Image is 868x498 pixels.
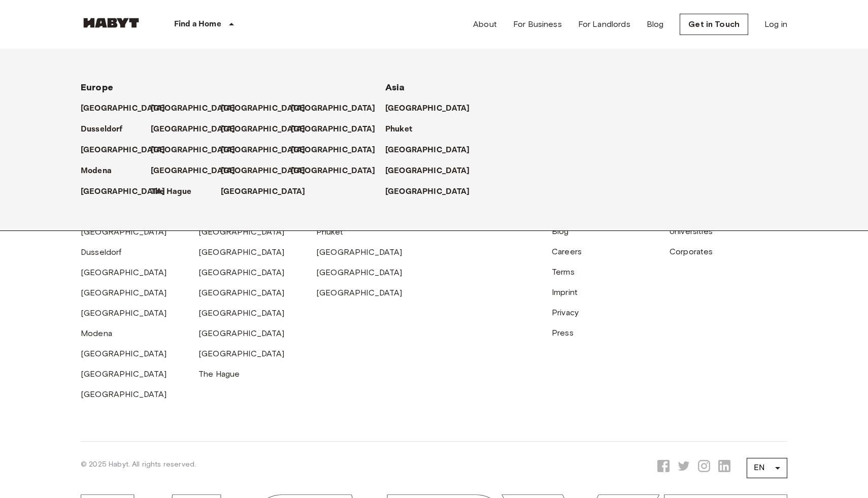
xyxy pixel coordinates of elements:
[81,82,113,93] span: Europe
[552,247,582,256] a: Careers
[385,144,480,156] a: [GEOGRAPHIC_DATA]
[81,460,196,469] span: © 2025 Habyt. All rights reserved.
[647,18,664,30] a: Blog
[316,227,343,237] a: Phuket
[81,308,167,318] a: [GEOGRAPHIC_DATA]
[385,186,470,198] p: [GEOGRAPHIC_DATA]
[221,123,316,136] a: [GEOGRAPHIC_DATA]
[151,123,246,136] a: [GEOGRAPHIC_DATA]
[680,14,748,35] a: Get in Touch
[81,18,142,28] img: Habyt
[678,460,690,476] a: Opens a new tab to Habyt X page
[81,123,133,136] a: Dusseldorf
[151,186,202,198] a: The Hague
[81,328,112,338] a: Modena
[221,186,306,198] p: [GEOGRAPHIC_DATA]
[198,247,285,257] a: [GEOGRAPHIC_DATA]
[81,186,165,198] p: [GEOGRAPHIC_DATA]
[221,186,316,198] a: [GEOGRAPHIC_DATA]
[552,287,578,297] a: Imprint
[174,18,221,30] p: Find a Home
[316,268,403,277] a: [GEOGRAPHIC_DATA]
[198,227,285,237] a: [GEOGRAPHIC_DATA]
[81,144,176,156] a: [GEOGRAPHIC_DATA]
[552,226,569,236] a: Blog
[718,460,730,476] a: Opens a new tab to Habyt LinkedIn page
[198,369,240,379] a: The Hague
[151,186,191,198] p: The Hague
[81,247,122,257] a: Dusseldorf
[81,227,167,237] a: [GEOGRAPHIC_DATA]
[81,369,167,379] a: [GEOGRAPHIC_DATA]
[221,165,316,177] a: [GEOGRAPHIC_DATA]
[385,144,470,156] p: [GEOGRAPHIC_DATA]
[81,186,176,198] a: [GEOGRAPHIC_DATA]
[316,247,403,257] a: [GEOGRAPHIC_DATA]
[221,103,306,115] p: [GEOGRAPHIC_DATA]
[81,103,165,115] p: [GEOGRAPHIC_DATA]
[291,103,376,115] p: [GEOGRAPHIC_DATA]
[747,454,787,482] div: EN
[552,308,579,317] a: Privacy
[81,165,112,177] p: Modena
[151,144,236,156] p: [GEOGRAPHIC_DATA]
[698,460,710,476] a: Opens a new tab to Habyt Instagram page
[385,165,480,177] a: [GEOGRAPHIC_DATA]
[385,123,412,136] p: Phuket
[81,349,167,358] a: [GEOGRAPHIC_DATA]
[764,18,787,30] a: Log in
[198,349,285,358] a: [GEOGRAPHIC_DATA]
[151,103,236,115] p: [GEOGRAPHIC_DATA]
[151,165,246,177] a: [GEOGRAPHIC_DATA]
[513,18,562,30] a: For Business
[291,144,386,156] a: [GEOGRAPHIC_DATA]
[198,308,285,318] a: [GEOGRAPHIC_DATA]
[151,103,246,115] a: [GEOGRAPHIC_DATA]
[291,123,376,136] p: [GEOGRAPHIC_DATA]
[198,288,285,297] a: [GEOGRAPHIC_DATA]
[81,123,123,136] p: Dusseldorf
[291,123,386,136] a: [GEOGRAPHIC_DATA]
[670,226,713,236] a: Universities
[385,103,480,115] a: [GEOGRAPHIC_DATA]
[291,103,386,115] a: [GEOGRAPHIC_DATA]
[385,103,470,115] p: [GEOGRAPHIC_DATA]
[385,123,422,136] a: Phuket
[385,82,405,93] span: Asia
[473,18,497,30] a: About
[221,123,306,136] p: [GEOGRAPHIC_DATA]
[291,165,386,177] a: [GEOGRAPHIC_DATA]
[291,144,376,156] p: [GEOGRAPHIC_DATA]
[657,460,670,476] a: Opens a new tab to Habyt Facebook page
[81,165,122,177] a: Modena
[151,144,246,156] a: [GEOGRAPHIC_DATA]
[385,165,470,177] p: [GEOGRAPHIC_DATA]
[221,165,306,177] p: [GEOGRAPHIC_DATA]
[81,103,176,115] a: [GEOGRAPHIC_DATA]
[385,186,480,198] a: [GEOGRAPHIC_DATA]
[81,389,167,399] a: [GEOGRAPHIC_DATA]
[81,144,165,156] p: [GEOGRAPHIC_DATA]
[221,103,316,115] a: [GEOGRAPHIC_DATA]
[291,165,376,177] p: [GEOGRAPHIC_DATA]
[316,288,403,297] a: [GEOGRAPHIC_DATA]
[198,268,285,277] a: [GEOGRAPHIC_DATA]
[670,247,713,256] a: Corporates
[151,123,236,136] p: [GEOGRAPHIC_DATA]
[81,288,167,297] a: [GEOGRAPHIC_DATA]
[552,328,574,338] a: Press
[221,144,316,156] a: [GEOGRAPHIC_DATA]
[552,267,575,277] a: Terms
[221,144,306,156] p: [GEOGRAPHIC_DATA]
[151,165,236,177] p: [GEOGRAPHIC_DATA]
[578,18,630,30] a: For Landlords
[81,268,167,277] a: [GEOGRAPHIC_DATA]
[198,328,285,338] a: [GEOGRAPHIC_DATA]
